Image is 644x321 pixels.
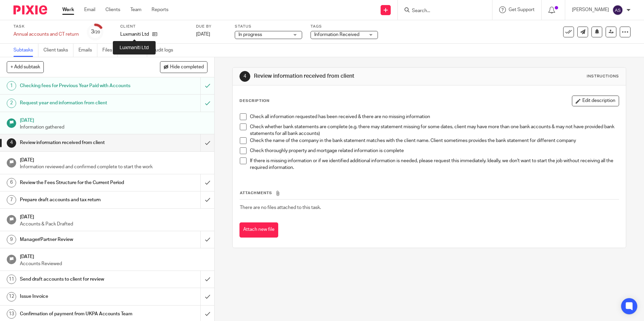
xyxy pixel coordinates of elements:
p: Check thoroughly property and mortgage related information is complete [250,147,618,154]
span: Hide completed [170,65,204,70]
label: Client [120,24,188,29]
a: Notes (0) [123,44,147,57]
img: svg%3E [612,5,623,15]
p: Information gathered [20,124,208,131]
h1: Review information received from client [20,138,136,148]
small: /20 [94,30,100,34]
p: Luxmaniti Ltd [120,31,149,38]
div: 11 [7,275,16,284]
button: + Add subtask [7,61,44,73]
p: Check all information requested has been received & there are no missing information [250,113,618,120]
span: [DATE] [196,32,210,37]
a: Audit logs [152,44,178,57]
img: Pixie [13,5,47,14]
h1: Review the Fees Structure for the Current Period [20,178,136,188]
a: Subtasks [13,44,38,57]
h1: Manager/Partner Review [20,235,136,245]
div: 3 [91,28,100,36]
h1: Checking fees for Previous Year Paid with Accounts [20,81,136,91]
p: Check whether bank statements are complete (e.g. there may statement missing for some dates, clie... [250,123,618,137]
h1: [DATE] [20,155,208,164]
p: Accounts & Pack Drafted [20,221,208,227]
h1: [DATE] [20,252,208,260]
span: Attachments [240,191,272,195]
div: 4 [239,71,250,82]
h1: [DATE] [20,115,208,124]
a: Emails [78,44,97,57]
label: Tags [311,24,378,29]
label: Task [13,24,79,29]
span: Get Support [509,7,535,12]
h1: Issue Invoice [20,291,136,301]
div: 4 [7,138,16,148]
h1: Prepare draft accounts and tax return [20,195,136,205]
a: Team [130,6,141,13]
label: Due by [196,24,226,29]
p: Accounts Reviewed [20,260,208,267]
a: Email [84,6,95,13]
div: Instructions [587,74,619,79]
div: 7 [7,195,16,205]
span: There are no files attached to this task. [240,205,321,210]
button: Edit description [572,96,619,106]
span: Information Received [314,32,359,37]
h1: [DATE] [20,212,208,220]
h1: Request year end information from client [20,98,136,108]
a: Reports [152,6,168,13]
p: [PERSON_NAME] [572,6,609,13]
div: Annual accounts and CT return [13,31,79,38]
div: 1 [7,81,16,91]
p: If there is missing information or if we identified additional information is needed, please requ... [250,157,618,171]
h1: Confirmation of payment from UKPA Accounts Team [20,309,136,319]
div: 12 [7,292,16,301]
span: In progress [238,32,262,37]
button: Attach new file [239,222,278,238]
div: 2 [7,99,16,108]
p: Information reviewed and confirmed complete to start the work [20,164,208,170]
button: Hide completed [160,61,207,73]
h1: Review information received from client [254,73,444,80]
h1: Send draft accounts to client for review [20,274,136,284]
div: 9 [7,235,16,244]
p: Description [239,98,269,104]
label: Status [235,24,302,29]
a: Clients [105,6,120,13]
a: Work [62,6,74,13]
a: Files [102,44,118,57]
a: Client tasks [43,44,73,57]
p: Check the name of the company in the bank statement matches with the client name. Client sometime... [250,137,618,144]
div: 13 [7,309,16,319]
div: 6 [7,178,16,187]
input: Search [411,8,472,14]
